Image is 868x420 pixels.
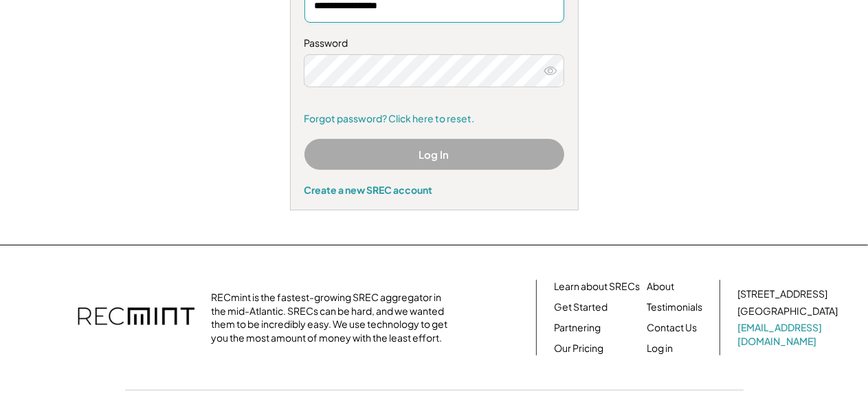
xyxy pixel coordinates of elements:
[647,342,673,355] a: Log in
[737,321,841,348] a: [EMAIL_ADDRESS][DOMAIN_NAME]
[737,305,838,318] div: [GEOGRAPHIC_DATA]
[554,280,640,294] a: Learn about SRECs
[304,36,564,50] div: Password
[304,139,564,170] button: Log In
[554,300,608,314] a: Get Started
[304,184,564,196] div: Create a new SREC account
[78,294,194,342] img: recmint-logotype%403x.png
[554,342,603,355] a: Our Pricing
[737,287,827,301] div: [STREET_ADDRESS]
[212,291,456,344] div: RECmint is the fastest-growing SREC aggregator in the mid-Atlantic. SRECs can be hard, and we wan...
[647,300,702,314] a: Testimonials
[554,321,601,335] a: Partnering
[647,321,697,335] a: Contact Us
[304,112,564,126] a: Forgot password? Click here to reset.
[647,280,674,294] a: About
